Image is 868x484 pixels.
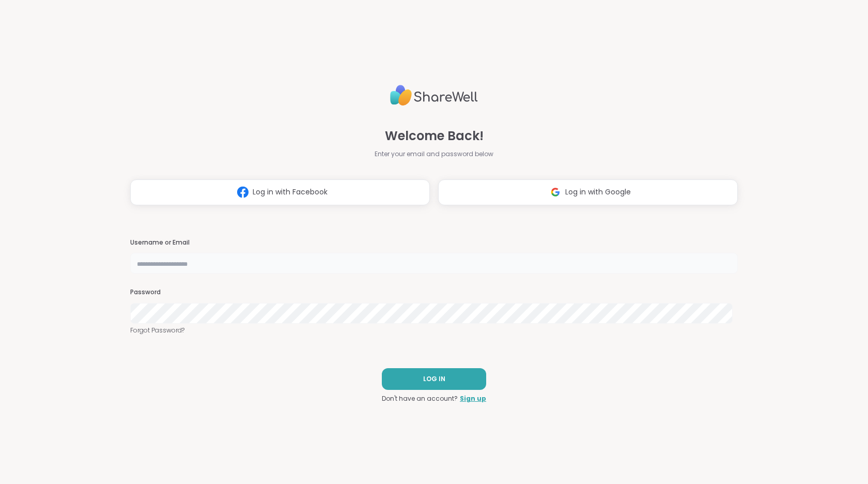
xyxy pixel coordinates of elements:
[423,374,445,384] span: LOG IN
[253,187,328,198] span: Log in with Facebook
[438,179,738,205] button: Log in with Google
[382,394,458,403] span: Don't have an account?
[565,187,631,198] span: Log in with Google
[130,238,738,247] h3: Username or Email
[130,179,430,205] button: Log in with Facebook
[375,149,493,159] span: Enter your email and password below
[233,183,253,202] img: ShareWell Logomark
[385,127,484,145] span: Welcome Back!
[382,368,486,390] button: LOG IN
[390,81,478,110] img: ShareWell Logo
[130,288,738,297] h3: Password
[546,183,565,202] img: ShareWell Logomark
[130,326,738,335] a: Forgot Password?
[460,394,486,403] a: Sign up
